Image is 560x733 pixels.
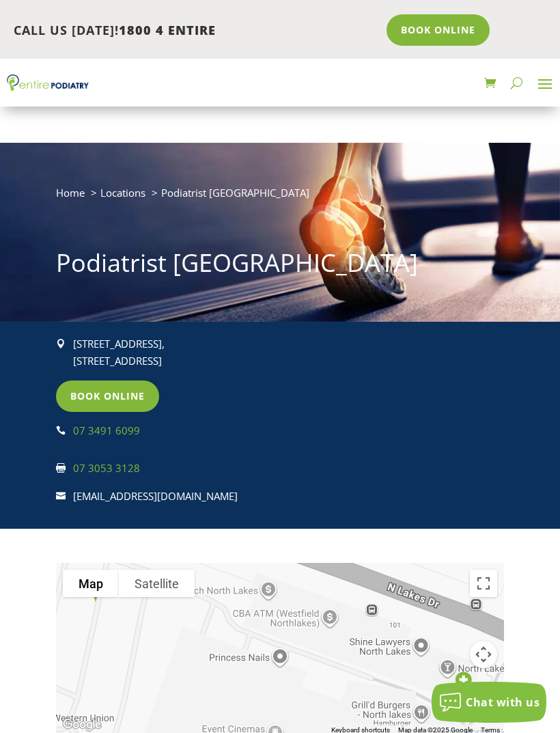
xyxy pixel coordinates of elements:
h1: Podiatrist [GEOGRAPHIC_DATA] [56,246,504,287]
button: Map camera controls [470,641,497,668]
a: 07 3491 6099 [73,424,140,437]
span:  [56,426,66,435]
button: Chat with us [432,682,546,723]
a: Locations [100,186,145,199]
span:  [56,463,66,473]
button: Show satellite imagery [119,570,195,597]
span:  [56,491,66,501]
a: Book Online [387,14,490,46]
span: Chat with us [466,695,540,710]
a: [EMAIL_ADDRESS][DOMAIN_NAME] [73,489,238,503]
div: Entire Podiatry North Lakes Clinic [449,666,477,701]
nav: breadcrumb [56,184,504,212]
span:  [56,339,66,348]
span: 1800 4 ENTIRE [119,22,216,38]
a: Home [56,186,85,199]
p: CALL US [DATE]! [14,22,377,40]
button: Show street map [63,570,119,597]
a: 07 3053 3128 [73,461,140,475]
button: Toggle fullscreen view [470,570,497,597]
a: Book Online [56,381,159,412]
span: Podiatrist [GEOGRAPHIC_DATA] [161,186,309,199]
p: [STREET_ADDRESS], [STREET_ADDRESS] [73,335,268,370]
